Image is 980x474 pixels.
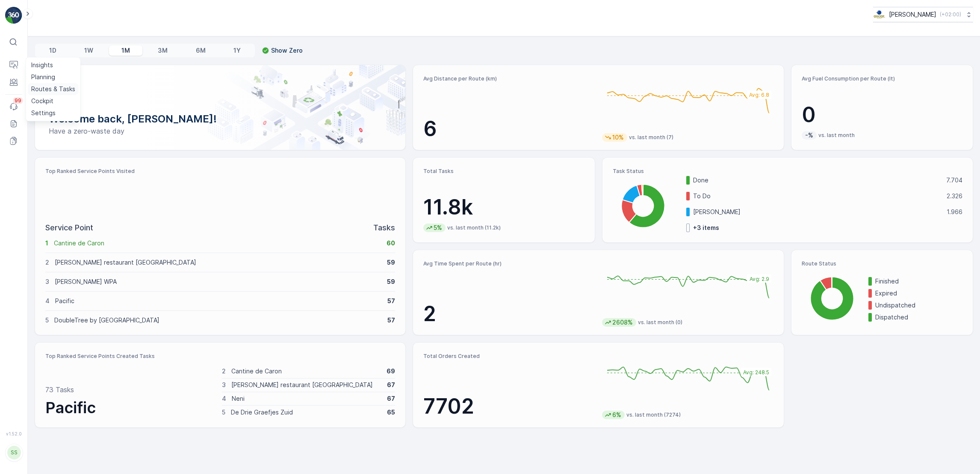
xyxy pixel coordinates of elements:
p: Finished [875,277,962,286]
p: 2 [423,301,595,327]
p: [PERSON_NAME] restaurant [GEOGRAPHIC_DATA] [55,258,381,267]
p: 60 [387,239,395,247]
p: To Do [693,192,941,200]
p: 2608% [611,318,634,327]
p: vs. last month (7) [629,134,673,141]
p: 1.966 [947,208,962,216]
p: 0 [802,102,962,128]
p: 5 [222,408,225,417]
p: Top Ranked Service Points Visited [45,168,395,175]
p: 59 [387,258,395,267]
img: basis-logo_rgb2x.png [873,10,886,19]
p: 4 [45,297,50,305]
p: 7702 [423,394,595,419]
p: Done [693,176,941,185]
p: Total Tasks [423,168,584,175]
p: 1M [121,46,130,55]
p: 5% [433,224,443,232]
p: Top Ranked Service Points Created Tasks [45,353,395,360]
p: Expired [875,289,962,298]
p: [PERSON_NAME] [693,208,941,216]
p: 3 [222,381,226,389]
p: Cantine de Caron [54,239,381,247]
p: -% [804,131,814,140]
p: 69 [387,367,395,376]
div: SS [7,446,21,459]
p: 99 [15,97,21,104]
p: [PERSON_NAME] [889,10,936,19]
button: SS [5,438,22,467]
p: vs. last month [818,132,855,139]
p: Avg Time Spent per Route (hr) [423,260,595,267]
p: Tasks [373,222,395,234]
img: logo [5,7,22,24]
p: Welcome back, [PERSON_NAME]! [49,112,392,126]
p: 1Y [233,46,241,55]
p: 11.8k [423,194,584,220]
p: 6M [196,46,206,55]
p: 5 [45,316,49,325]
p: 67 [387,381,395,389]
p: 59 [387,277,395,286]
p: 57 [387,316,395,325]
p: 1W [84,46,93,55]
p: Total Orders Created [423,353,595,360]
p: DoubleTree by [GEOGRAPHIC_DATA] [54,316,382,325]
p: Route Status [802,260,962,267]
p: 1D [49,46,56,55]
p: Service Point [45,222,93,234]
a: 99 [5,98,22,115]
p: Undispatched [875,301,962,310]
p: 2.326 [947,192,962,200]
p: 10% [611,133,625,142]
p: Neni [232,394,381,403]
p: Pacific [55,297,382,305]
p: Cantine de Caron [231,367,381,376]
p: Avg Distance per Route (km) [423,75,595,82]
span: Pacific [45,398,96,417]
p: 57 [387,297,395,305]
p: Dispatched [875,313,962,322]
p: 2 [45,258,49,267]
button: [PERSON_NAME](+02:00) [873,7,973,22]
p: 6 [423,116,595,142]
p: 3 [45,277,49,286]
p: De Drie Graefjes Zuid [231,408,381,417]
p: 4 [222,394,226,403]
p: Show Zero [271,46,303,55]
p: 6% [611,411,622,419]
p: ( +02:00 ) [940,11,961,18]
p: vs. last month (0) [638,319,682,326]
p: 1 [45,239,48,247]
p: [PERSON_NAME] WPA [55,277,381,286]
p: Have a zero-waste day [49,126,392,136]
p: vs. last month (11.2k) [447,224,501,231]
p: [PERSON_NAME] restaurant [GEOGRAPHIC_DATA] [231,381,381,389]
p: 73 Tasks [45,385,74,395]
p: 65 [387,408,395,417]
p: 67 [387,394,395,403]
span: v 1.52.0 [5,431,22,436]
p: vs. last month (7274) [626,411,681,418]
p: 3M [158,46,168,55]
p: 7.704 [946,176,962,185]
p: 2 [222,367,226,376]
p: + 3 items [693,224,719,232]
p: Avg Fuel Consumption per Route (lt) [802,75,962,82]
p: Task Status [613,168,962,175]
